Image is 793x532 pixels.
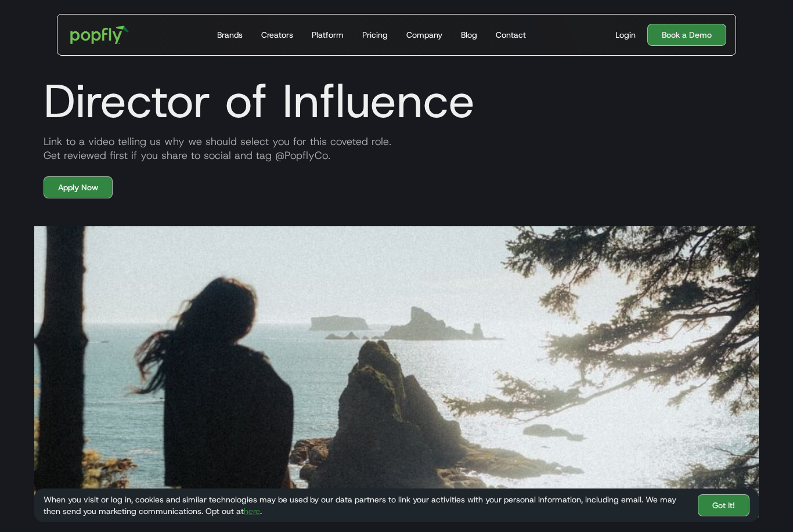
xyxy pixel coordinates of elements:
[212,15,247,55] a: Brands
[62,17,137,52] a: home
[217,29,243,41] div: Brands
[402,15,447,55] a: Company
[34,135,759,162] div: Link to a video telling us why we should select you for this coveted role. Get reviewed first if ...
[615,29,636,41] div: Login
[34,73,759,129] h1: Director of Influence
[312,29,344,41] div: Platform
[307,15,348,55] a: Platform
[698,494,749,516] a: Got It!
[406,29,442,41] div: Company
[456,15,482,55] a: Blog
[496,29,526,41] div: Contact
[491,15,531,55] a: Contact
[362,29,388,41] div: Pricing
[44,494,689,517] div: When you visit or log in, cookies and similar technologies may be used by our data partners to li...
[358,15,392,55] a: Pricing
[244,506,260,516] a: here
[611,29,640,41] a: Login
[647,24,726,46] a: Book a Demo
[461,29,477,41] div: Blog
[257,15,298,55] a: Creators
[44,176,113,198] a: Apply Now
[261,29,293,41] div: Creators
